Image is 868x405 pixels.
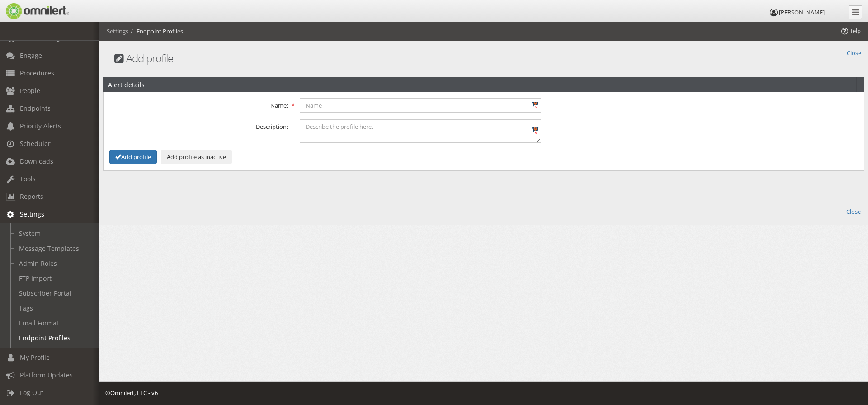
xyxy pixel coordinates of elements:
[20,104,51,113] span: Endpoints
[20,6,39,14] span: Help
[107,27,128,36] li: Settings
[847,47,861,57] a: Close
[20,192,43,201] span: Reports
[110,389,134,397] a: Omnilert Website
[300,98,542,113] input: Name
[128,27,183,36] li: Endpoint Profiles
[20,69,54,77] span: Procedures
[108,77,145,92] h2: Alert details
[20,210,44,218] span: Settings
[846,206,861,216] a: Close
[109,150,157,165] button: Add profile
[104,119,294,131] label: Description:
[20,139,51,148] span: Scheduler
[112,52,478,64] h1: Add profile
[161,150,232,165] button: Add profile as inactive
[104,98,294,110] label: Name:
[5,3,84,19] a: Omnilert Website
[20,353,50,362] span: My Profile
[20,371,73,379] span: Platform Updates
[20,122,61,130] span: Priority Alerts
[20,86,40,95] span: People
[779,8,825,16] span: [PERSON_NAME]
[20,51,42,60] span: Engage
[20,157,53,165] span: Downloads
[849,5,862,19] a: Collapse Menu
[105,389,158,397] span: © , LLC - v6
[840,27,861,35] span: Help
[5,3,69,19] img: Omnilert
[20,174,36,183] span: Tools
[20,388,43,397] span: Log Out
